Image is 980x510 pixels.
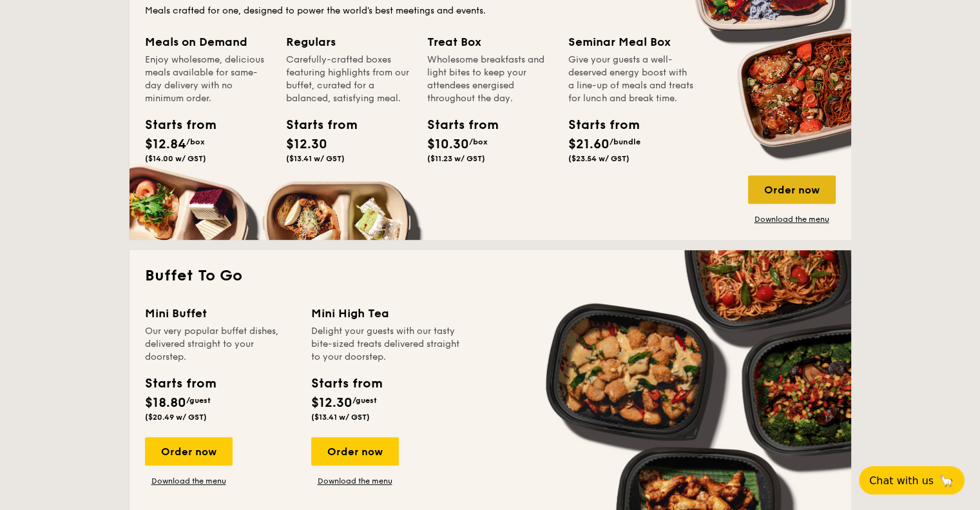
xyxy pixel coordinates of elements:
[186,396,211,405] span: /guest
[427,115,485,135] div: Starts from
[145,476,233,486] a: Download the menu
[145,5,836,17] div: Meals crafted for one, designed to power the world's best meetings and events.
[145,395,186,411] span: $18.80
[286,33,412,51] div: Regulars
[286,115,344,135] div: Starts from
[311,413,370,422] span: ($13.41 w/ GST)
[568,137,610,152] span: $21.60
[859,466,965,495] button: Chat with us🦙
[145,115,203,135] div: Starts from
[427,137,469,152] span: $10.30
[145,413,207,422] span: ($20.49 w/ GST)
[469,137,488,146] span: /box
[610,137,640,146] span: /bundle
[286,54,412,105] div: Carefully-crafted boxes featuring highlights from our buffet, curated for a balanced, satisfying ...
[145,374,215,393] div: Starts from
[145,154,206,163] span: ($14.00 w/ GST)
[286,154,345,163] span: ($13.41 w/ GST)
[568,115,626,135] div: Starts from
[939,473,954,488] span: 🦙
[145,266,836,286] h2: Buffet To Go
[145,137,186,152] span: $12.84
[869,475,934,487] span: Chat with us
[427,54,553,105] div: Wholesome breakfasts and light bites to keep your attendees energised throughout the day.
[286,137,327,152] span: $12.30
[311,325,462,364] div: Delight your guests with our tasty bite-sized treats delivered straight to your doorstep.
[311,395,352,411] span: $12.30
[145,437,233,466] div: Order now
[748,175,836,204] div: Order now
[568,54,694,105] div: Give your guests a well-deserved energy boost with a line-up of meals and treats for lunch and br...
[311,437,399,466] div: Order now
[311,374,381,393] div: Starts from
[352,396,377,405] span: /guest
[186,137,205,146] span: /box
[311,304,462,322] div: Mini High Tea
[145,54,271,105] div: Enjoy wholesome, delicious meals available for same-day delivery with no minimum order.
[145,325,296,364] div: Our very popular buffet dishes, delivered straight to your doorstep.
[568,154,629,163] span: ($23.54 w/ GST)
[427,154,485,163] span: ($11.23 w/ GST)
[427,33,553,51] div: Treat Box
[145,304,296,322] div: Mini Buffet
[311,476,399,486] a: Download the menu
[748,214,836,224] a: Download the menu
[145,33,271,51] div: Meals on Demand
[568,33,694,51] div: Seminar Meal Box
